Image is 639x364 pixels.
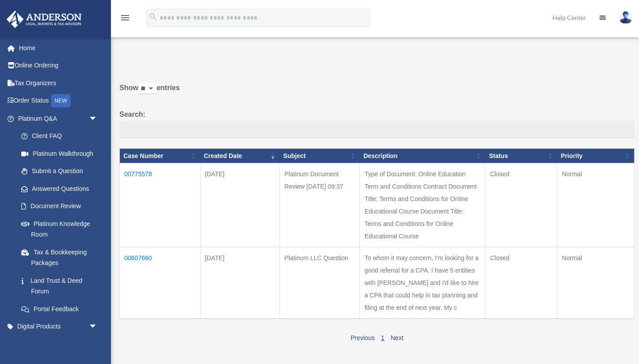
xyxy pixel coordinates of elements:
[6,39,111,57] a: Home
[6,110,106,127] a: Platinum Q&Aarrow_drop_down
[12,127,106,145] a: Client FAQ
[280,148,360,163] th: Subject: activate to sort column ascending
[557,163,635,247] td: Normal
[280,247,360,319] td: Platinum LLC Question
[351,334,375,341] a: Previous
[12,145,106,162] a: Platinum Walkthrough
[12,243,106,272] a: Tax & Bookkeeping Packages
[390,334,403,341] a: Next
[119,82,635,103] label: Show entries
[485,163,557,247] td: Closed
[120,12,130,23] i: menu
[6,57,111,75] a: Online Ordering
[120,247,201,319] td: 00607660
[12,300,106,318] a: Portal Feedback
[119,108,635,138] label: Search:
[360,148,485,163] th: Description: activate to sort column ascending
[360,247,485,319] td: To whom it may concern, I'm looking for a good referral for a CPA. I have 5 entities with [PERSON...
[6,74,111,92] a: Tax Organizers
[280,163,360,247] td: Platinum Document Review [DATE] 09:37
[12,272,106,300] a: Land Trust & Deed Forum
[12,198,106,215] a: Document Review
[12,215,106,243] a: Platinum Knowledge Room
[485,247,557,319] td: Closed
[485,148,557,163] th: Status: activate to sort column ascending
[200,247,280,319] td: [DATE]
[4,11,84,28] img: Anderson Advisors Platinum Portal
[89,110,106,128] span: arrow_drop_down
[381,334,384,341] a: 1
[120,16,130,23] a: menu
[89,318,106,336] span: arrow_drop_down
[6,92,111,110] a: Order StatusNEW
[148,12,158,22] i: search
[200,148,280,163] th: Created Date: activate to sort column ascending
[12,162,106,180] a: Submit a Question
[557,247,635,319] td: Normal
[119,121,635,138] input: Search:
[619,11,632,24] img: User Pic
[200,163,280,247] td: [DATE]
[120,163,201,247] td: 00775578
[557,148,635,163] th: Priority: activate to sort column ascending
[120,148,201,163] th: Case Number: activate to sort column ascending
[6,318,111,336] a: Digital Productsarrow_drop_down
[138,84,157,94] select: Showentries
[12,180,102,198] a: Answered Questions
[360,163,485,247] td: Type of Document: Online Education Term and Conditions Contract Document Title: Terms and Conditi...
[51,94,71,107] div: NEW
